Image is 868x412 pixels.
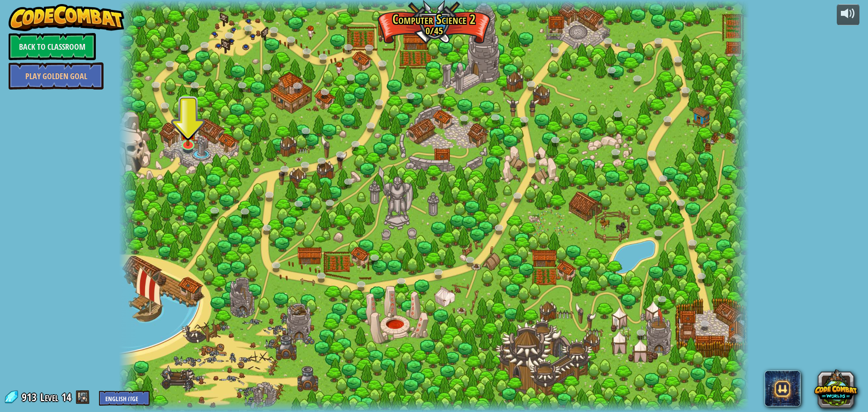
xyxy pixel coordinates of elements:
a: Play Golden Goal [9,62,104,90]
button: Adjust volume [837,4,859,25]
span: 14 [61,390,71,404]
span: Level [40,390,58,405]
img: CodeCombat - Learn how to code by playing a game [9,4,124,31]
img: level-banner-unstarted.png [179,117,196,146]
a: Back to Classroom [9,33,96,60]
span: 913 [22,390,39,404]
